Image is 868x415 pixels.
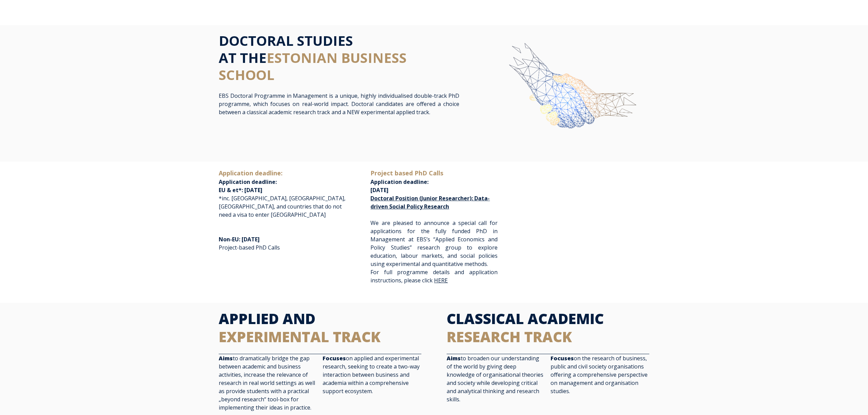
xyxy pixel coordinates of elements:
p: EBS Doctoral Programme in Management is a unique, highly individualised double-track PhD programm... [219,92,459,116]
strong: Aims [447,354,461,362]
span: Project based PhD Calls [370,169,443,177]
span: Non-EU: [DATE] [219,236,260,243]
strong: Focuses [551,354,574,362]
span: to dramatically bridge the gap between academic and business activities, increase the relevance o... [219,354,315,411]
span: Application deadline: [219,178,277,186]
h2: APPLIED AND [219,310,421,346]
span: ESTONIAN BUSINESS SCHOOL [219,48,407,84]
strong: Aims [219,354,233,362]
span: RESEARCH TRACK [447,327,572,346]
span: Application deadline: [219,169,283,177]
span: For full programme details and application instructions, please click [370,268,497,284]
span: EU & et*: [DATE] [219,186,262,194]
span: on the research of business, public and civil society organisations offering a comprehensive pers... [551,354,648,395]
a: HERE [434,277,448,284]
h1: DOCTORAL STUDIES AT THE [219,32,459,83]
span: [DATE] [370,186,389,194]
span: to broaden our understanding of the world by giving deep knowledge of organisational theories and... [447,354,543,403]
p: *inc. [GEOGRAPHIC_DATA], [GEOGRAPHIC_DATA], [GEOGRAPHIC_DATA], and countries that do not need a v... [219,169,345,219]
h2: CLASSICAL ACADEMIC [447,310,649,346]
img: img-ebs-hand [485,32,649,160]
p: Project-based PhD Calls [219,227,345,260]
span: Application deadline: [370,170,443,186]
span: EXPERIMENTAL TRACK [219,327,381,346]
span: on applied and experimental research, seeking to create a two-way interaction between business an... [323,354,420,395]
span: We are pleased to announce a special call for applications for the fully funded PhD in Management... [370,219,497,268]
a: Doctoral Position (Junior Researcher): Data-driven Social Policy Research [370,195,490,210]
strong: Focuses [323,354,346,362]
